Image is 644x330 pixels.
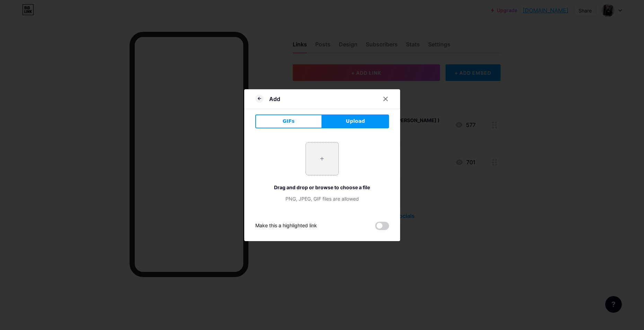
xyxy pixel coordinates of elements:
div: Add [269,95,280,103]
span: Upload [346,118,365,125]
div: Make this a highlighted link [255,222,317,230]
span: GIFs [283,118,295,125]
button: GIFs [255,114,322,128]
div: PNG, JPEG, GIF files are allowed [255,195,389,202]
button: Upload [322,114,389,128]
div: Drag and drop or browse to choose a file [255,184,389,191]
